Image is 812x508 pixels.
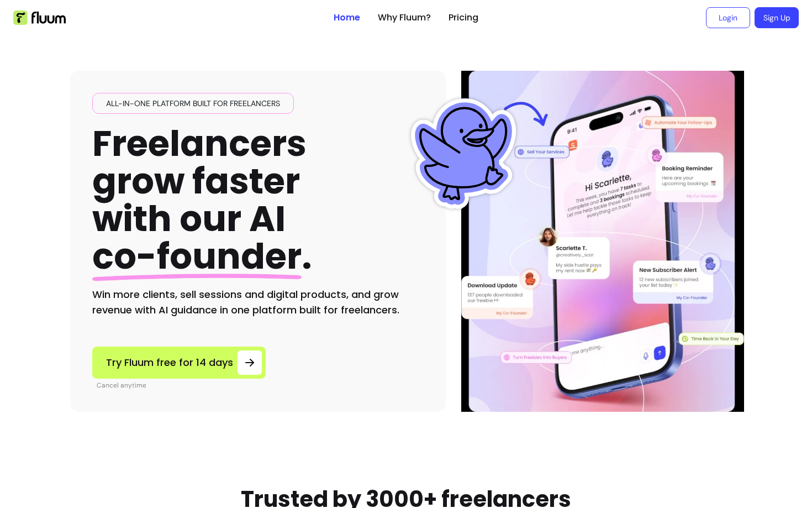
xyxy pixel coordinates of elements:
img: Fluum Duck sticker [408,98,519,209]
a: Pricing [449,11,478,24]
img: Illustration of Fluum AI Co-Founder on a smartphone, showing solo business performance insights s... [463,71,742,412]
h1: Freelancers grow faster with our AI . [92,125,312,276]
h2: Win more clients, sell sessions and digital products, and grow revenue with AI guidance in one pl... [92,287,424,318]
iframe: Intercom live chat [763,426,790,453]
img: Fluum Logo [13,11,66,25]
a: Why Fluum? [378,11,431,24]
span: All-in-one platform built for freelancers [102,98,284,109]
a: Try Fluum free for 14 days [92,347,266,379]
a: Login [706,7,750,28]
p: Cancel anytime [97,381,266,390]
a: Sign Up [755,7,799,28]
span: co-founder [92,232,302,281]
span: Try Fluum free for 14 days [106,355,233,370]
a: Home [334,11,360,24]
